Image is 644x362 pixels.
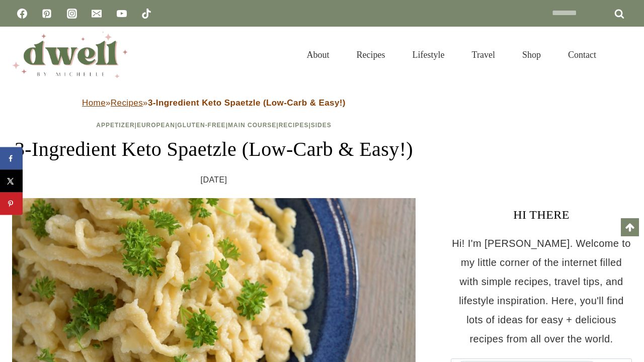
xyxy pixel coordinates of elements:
[554,37,610,72] a: Contact
[112,4,132,24] a: YouTube
[82,98,106,108] a: Home
[12,134,416,164] h1: 3-Ingredient Keto Spaetzle (Low-Carb & Easy!)
[311,122,332,129] a: Sides
[137,122,175,129] a: European
[458,37,509,72] a: Travel
[451,206,632,224] h3: HI THERE
[279,122,309,129] a: Recipes
[293,37,610,72] nav: Primary Navigation
[509,37,554,72] a: Shop
[111,98,143,108] a: Recipes
[293,37,343,72] a: About
[615,46,632,63] button: View Search Form
[12,4,32,24] a: Facebook
[96,122,332,129] span: | | | | |
[148,98,346,108] strong: 3-Ingredient Keto Spaetzle (Low-Carb & Easy!)
[621,218,639,236] a: Scroll to top
[37,4,57,24] a: Pinterest
[399,37,458,72] a: Lifestyle
[343,37,399,72] a: Recipes
[82,98,346,108] span: » »
[12,32,128,78] img: DWELL by michelle
[177,122,225,129] a: Gluten-Free
[451,234,632,348] p: Hi! I'm [PERSON_NAME]. Welcome to my little corner of the internet filled with simple recipes, tr...
[228,122,276,129] a: Main Course
[62,4,82,24] a: Instagram
[136,4,156,24] a: TikTok
[96,122,134,129] a: Appetizer
[87,4,107,24] a: Email
[201,172,227,188] time: [DATE]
